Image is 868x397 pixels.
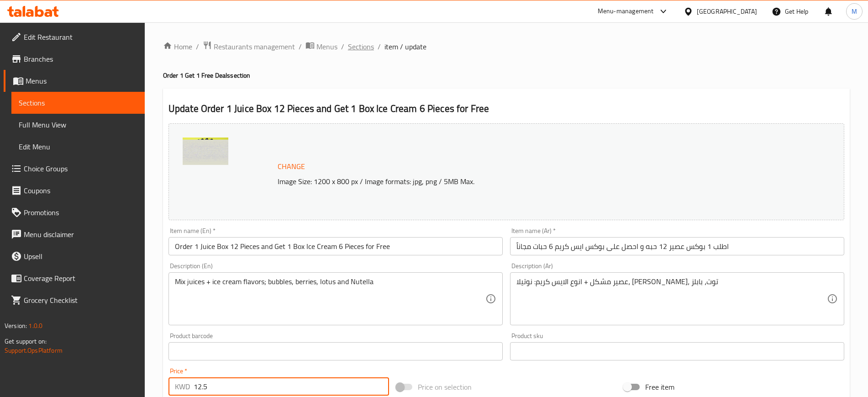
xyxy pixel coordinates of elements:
[24,295,137,306] span: Grocery Checklist
[24,32,137,42] span: Edit Restaurant
[516,277,827,321] textarea: عصير مشكل + انوع الايس كريم: نوتيلا، [PERSON_NAME]، توت، بابلز
[19,141,137,152] span: Edit Menu
[852,6,857,16] span: M
[24,251,137,262] span: Upsell
[163,41,850,53] nav: breadcrumb
[274,176,760,187] p: Image Size: 1200 x 800 px / Image formats: jpg, png / 5MB Max.
[28,320,42,332] span: 1.0.0
[278,160,305,173] span: Change
[163,71,850,80] h4: Order 1 Get 1 Free Deals section
[510,342,844,360] input: Please enter product sku
[305,41,337,53] a: Menus
[19,97,137,108] span: Sections
[175,381,190,392] p: KWD
[4,180,145,201] a: Coupons
[24,163,137,174] span: Choice Groups
[194,377,389,396] input: Please enter price
[341,41,344,52] li: /
[4,158,145,180] a: Choice Groups
[645,381,674,392] span: Free item
[4,289,145,311] a: Grocery Checklist
[5,335,47,347] span: Get support on:
[418,381,472,392] span: Price on selection
[183,138,228,183] img: %D8%A8%D9%88%D9%83%D8%B3_%D8%B9%D8%B5%D9%8A%D8%B1_%D9%85%D8%B9_6_%D8%A7%D9%86%D9%88%D8%A7%D8%B9_%...
[196,41,199,52] li: /
[4,267,145,289] a: Coverage Report
[598,6,654,17] div: Menu-management
[274,157,309,176] button: Change
[26,75,137,86] span: Menus
[5,320,27,332] span: Version:
[510,237,844,255] input: Enter name Ar
[203,41,295,53] a: Restaurants management
[348,41,374,52] a: Sections
[168,237,503,255] input: Enter name En
[4,26,145,48] a: Edit Restaurant
[4,223,145,245] a: Menu disclaimer
[5,344,63,356] a: Support.OpsPlatform
[316,41,337,52] span: Menus
[4,70,145,92] a: Menus
[24,229,137,240] span: Menu disclaimer
[4,245,145,267] a: Upsell
[24,185,137,196] span: Coupons
[168,342,503,360] input: Please enter product barcode
[168,102,844,116] h2: Update Order 1 Juice Box 12 Pieces and Get 1 Box Ice Cream 6 Pieces for Free
[11,92,145,114] a: Sections
[4,201,145,223] a: Promotions
[214,41,295,52] span: Restaurants management
[175,277,485,321] textarea: Mix juices + ice cream flavors; bubbles, berries, lotus and Nutella
[697,6,757,16] div: [GEOGRAPHIC_DATA]
[24,207,137,218] span: Promotions
[24,273,137,284] span: Coverage Report
[24,53,137,64] span: Branches
[163,41,192,52] a: Home
[384,41,426,52] span: item / update
[4,48,145,70] a: Branches
[378,41,381,52] li: /
[299,41,302,52] li: /
[11,114,145,136] a: Full Menu View
[11,136,145,158] a: Edit Menu
[19,119,137,130] span: Full Menu View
